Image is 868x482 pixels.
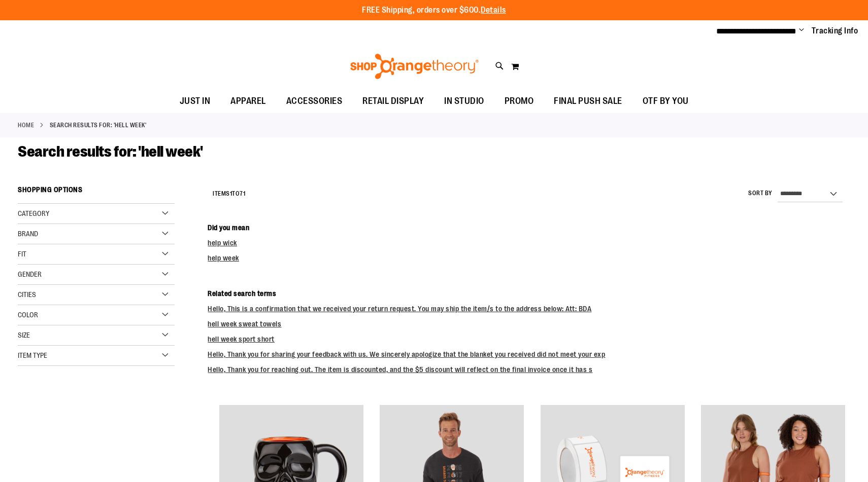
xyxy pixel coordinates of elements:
a: Details [481,6,506,15]
a: Tracking Info [812,25,858,36]
span: RETAIL DISPLAY [362,90,424,113]
span: APPAREL [230,90,266,113]
dt: Related search terms [208,288,850,299]
a: IN STUDIO [434,90,494,113]
p: FREE Shipping, orders over $600. [362,5,506,16]
img: Shop Orangetheory [349,54,480,79]
strong: Shopping Options [18,181,175,204]
dt: Did you mean [208,223,850,233]
span: Category [18,209,49,217]
h2: Items to [213,186,245,202]
span: IN STUDIO [444,90,484,113]
span: Color [18,311,38,319]
span: JUST IN [180,90,211,113]
span: Cities [18,290,36,299]
a: OTF BY YOU [632,90,699,113]
button: Account menu [799,26,804,36]
a: Hello, This is a confirmation that we received your return request. You may ship the item/s to th... [208,305,591,313]
span: Item Type [18,351,47,359]
a: APPAREL [220,90,276,113]
label: Sort By [748,189,773,198]
span: FINAL PUSH SALE [554,90,622,113]
a: hell week sport short [208,335,275,343]
a: help wick [208,239,237,247]
span: Search results for: 'hell week' [18,143,203,160]
span: OTF BY YOU [643,90,689,113]
span: Size [18,331,30,339]
a: hell week sweat towels [208,320,281,328]
a: RETAIL DISPLAY [352,90,434,113]
span: Fit [18,250,26,258]
span: 1 [230,190,232,197]
a: JUST IN [170,90,221,113]
span: Brand [18,230,38,238]
a: help week [208,254,239,262]
a: PROMO [494,90,544,113]
a: Home [18,121,34,130]
a: ACCESSORIES [276,90,353,113]
span: 71 [240,190,245,197]
span: Gender [18,270,42,278]
a: Hello, Thank you for reaching out. The item is discounted, and the $5 discount will reflect on th... [208,365,592,374]
a: Hello, Thank you for sharing your feedback with us. We sincerely apologize that the blanket you r... [208,350,605,358]
a: FINAL PUSH SALE [544,90,632,113]
strong: Search results for: 'hell week' [50,121,147,130]
span: PROMO [505,90,534,113]
span: ACCESSORIES [286,90,343,113]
